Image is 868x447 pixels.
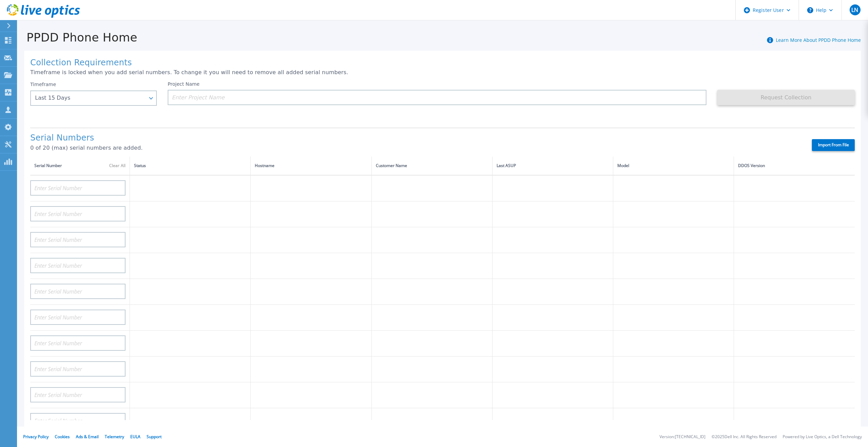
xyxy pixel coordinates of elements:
a: Support [147,434,162,440]
input: Enter Serial Number [30,258,126,273]
input: Enter Serial Number [30,387,126,402]
input: Enter Serial Number [30,335,126,351]
h1: Collection Requirements [30,58,855,68]
label: Timeframe [30,82,56,87]
input: Enter Serial Number [30,206,126,221]
div: Last 15 Days [35,95,145,101]
li: Powered by Live Optics, a Dell Technology [783,435,862,439]
input: Enter Serial Number [30,413,126,428]
p: Timeframe is locked when you add serial numbers. To change it you will need to remove all added s... [30,69,855,76]
li: © 2025 Dell Inc. All Rights Reserved [712,435,777,439]
span: LN [851,7,858,13]
input: Enter Serial Number [30,361,126,377]
th: DDOS Version [734,156,855,175]
input: Enter Serial Number [30,180,126,196]
li: Version: [TECHNICAL_ID] [660,435,705,439]
button: Request Collection [717,90,855,105]
a: Ads & Email [76,434,99,440]
input: Enter Project Name [168,90,706,105]
a: Cookies [55,434,70,440]
h1: Serial Numbers [30,133,800,143]
h1: PPDD Phone Home [17,31,137,44]
a: Learn More About PPDD Phone Home [776,37,861,43]
label: Import From File [812,139,855,151]
a: Telemetry [105,434,124,440]
th: Status [130,156,251,175]
p: 0 of 20 (max) serial numbers are added. [30,145,800,151]
a: Privacy Policy [23,434,49,440]
input: Enter Serial Number [30,284,126,299]
label: Project Name [168,82,200,86]
div: Serial Number [34,162,126,169]
input: Enter Serial Number [30,232,126,247]
th: Hostname [251,156,371,175]
th: Model [613,156,734,175]
input: Enter Serial Number [30,310,126,325]
th: Last ASUP [492,156,613,175]
a: EULA [130,434,140,440]
th: Customer Name [371,156,492,175]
